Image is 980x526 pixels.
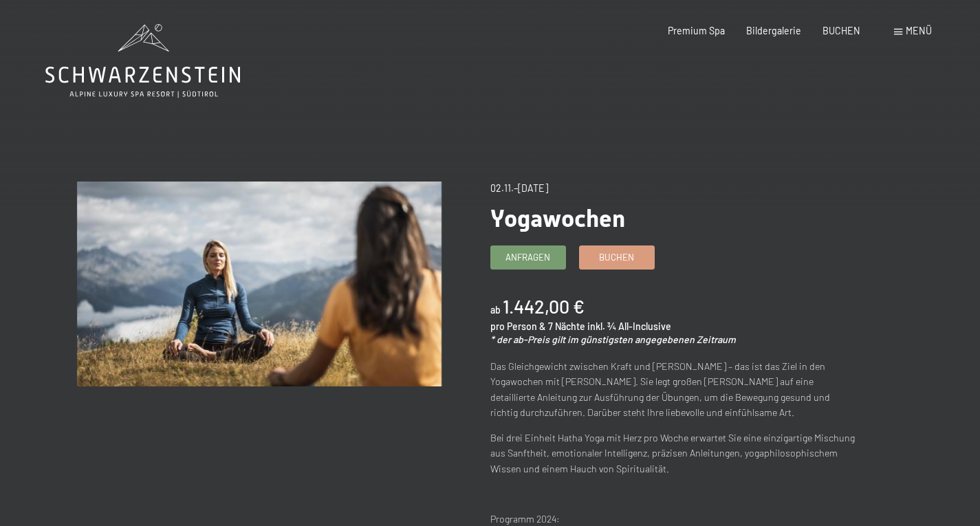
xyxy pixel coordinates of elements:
[668,25,725,36] a: Premium Spa
[746,25,801,36] a: Bildergalerie
[490,430,855,477] p: Bei drei Einheit Hatha Yoga mit Herz pro Woche erwartet Sie eine einzigartige Mischung aus Sanfth...
[490,320,546,332] span: pro Person &
[490,359,855,421] p: Das Gleichgewicht zwischen Kraft und [PERSON_NAME] – das ist das Ziel in den Yogawochen mit [PERS...
[505,251,550,263] span: Anfragen
[587,320,671,332] span: inkl. ¾ All-Inclusive
[906,25,932,36] span: Menü
[548,320,585,332] span: 7 Nächte
[503,295,585,317] b: 1.442,00 €
[490,204,625,232] span: Yogawochen
[490,182,548,194] span: 02.11.–[DATE]
[490,304,501,316] span: ab
[599,251,634,263] span: Buchen
[491,246,565,269] a: Anfragen
[77,182,442,386] img: Yogawochen
[823,25,860,36] a: BUCHEN
[580,246,654,269] a: Buchen
[490,333,736,345] em: * der ab-Preis gilt im günstigsten angegebenen Zeitraum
